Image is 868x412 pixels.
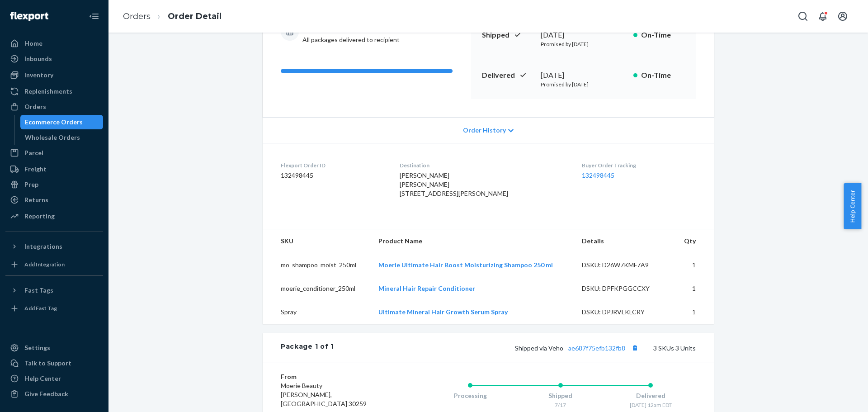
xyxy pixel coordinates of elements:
a: Mineral Hair Repair Conditioner [378,284,475,292]
div: Prep [24,180,38,189]
div: [DATE] 12am EDT [605,401,696,409]
a: Freight [5,162,103,176]
a: 132498445 [582,171,614,179]
p: Promised by [DATE] [541,81,626,88]
a: Returns [5,193,103,207]
dt: Destination [400,161,568,169]
button: Copy tracking number [629,342,641,354]
p: Delivered [482,70,533,81]
p: On-Time [641,70,685,81]
div: Add Fast Tag [24,304,57,312]
th: Qty [674,229,714,253]
p: Shipped [482,30,533,40]
span: Shipped via Veho [515,344,641,352]
a: Inventory [5,68,103,82]
div: Package 1 of 1 [281,342,334,354]
div: Wholesale Orders [25,133,80,142]
a: Home [5,36,103,51]
button: Open account menu [834,7,852,25]
div: [DATE] [541,70,626,81]
div: Integrations [24,242,62,251]
th: Details [575,229,674,253]
div: DSKU: D26W7KMF7A9 [582,260,667,270]
div: Help Center [24,374,61,383]
div: Add Integration [24,260,65,268]
div: Home [24,39,42,48]
button: Open notifications [814,7,832,25]
dt: From [281,372,389,381]
a: Help Center [5,371,103,386]
dd: 132498445 [281,171,385,180]
a: ae687f75efb132fb8 [568,344,625,352]
span: [PERSON_NAME] [PERSON_NAME] [STREET_ADDRESS][PERSON_NAME] [400,171,508,197]
p: Promised by [DATE] [541,40,626,48]
a: Wholesale Orders [20,130,104,145]
div: Replenishments [24,87,72,96]
a: Prep [5,177,103,192]
div: Fast Tags [24,286,53,295]
a: Order Detail [168,11,222,21]
th: SKU [263,229,371,253]
div: Orders [24,102,46,111]
button: Open Search Box [794,7,812,25]
div: Shipped [515,391,606,400]
a: Inbounds [5,52,103,66]
div: 3 SKUs 3 Units [334,342,696,354]
td: 1 [674,253,714,277]
td: 1 [674,300,714,324]
p: On-Time [641,30,685,40]
button: Integrations [5,239,103,254]
a: Settings [5,341,103,355]
div: Returns [24,195,48,204]
div: Parcel [24,148,43,157]
div: [DATE] [541,30,626,40]
td: 1 [674,277,714,300]
a: Orders [123,11,151,21]
a: Ecommerce Orders [20,115,104,129]
a: Add Integration [5,257,103,272]
a: Orders [5,99,103,114]
div: Inventory [24,71,53,80]
span: Moerie Beauty [PERSON_NAME], [GEOGRAPHIC_DATA] 30259 [281,382,367,407]
div: Freight [24,165,47,174]
dt: Buyer Order Tracking [582,161,696,169]
ol: breadcrumbs [116,3,229,30]
a: Reporting [5,209,103,223]
div: Reporting [24,212,55,221]
a: Ultimate Mineral Hair Growth Serum Spray [378,308,508,316]
div: Ecommerce Orders [25,118,83,127]
div: DSKU: DPFKPGGCCXY [582,284,667,293]
div: Delivered [605,391,696,400]
td: moerie_conditioner_250ml [263,277,371,300]
div: 7/17 [515,401,606,409]
img: Flexport logo [10,12,48,21]
div: Settings [24,343,50,352]
th: Product Name [371,229,575,253]
dt: Flexport Order ID [281,161,385,169]
a: Moerie Ultimate Hair Boost Moisturizing Shampoo 250 ml [378,261,553,269]
button: Close Navigation [85,7,103,25]
button: Fast Tags [5,283,103,298]
button: Help Center [844,183,861,229]
td: Spray [263,300,371,324]
a: Add Fast Tag [5,301,103,316]
button: Give Feedback [5,387,103,401]
div: Talk to Support [24,359,71,368]
div: DSKU: DPJRVLKLCRY [582,308,667,317]
div: Processing [425,391,515,400]
a: Replenishments [5,84,103,99]
div: Give Feedback [24,389,68,398]
td: mo_shampoo_moist_250ml [263,253,371,277]
div: Inbounds [24,54,52,63]
a: Parcel [5,146,103,160]
a: Talk to Support [5,356,103,370]
span: Order History [463,126,506,135]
